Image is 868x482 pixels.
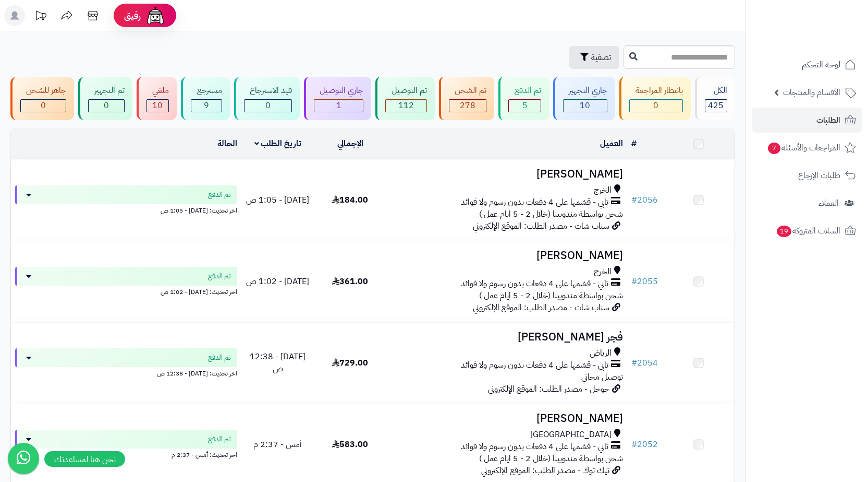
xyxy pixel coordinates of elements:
a: الإجمالي [337,137,363,150]
a: جاري التجهيز 10 [551,77,617,120]
a: العميل [600,137,623,150]
span: 9 [204,99,209,112]
span: تم الدفع [208,271,231,281]
span: طلبات الإرجاع [798,168,840,183]
div: 1 [314,100,363,112]
span: 7 [768,143,780,154]
a: بانتظار المراجعة 0 [617,77,692,120]
div: 10 [147,100,168,112]
div: ملغي [146,85,169,97]
a: #2056 [631,194,658,206]
span: # [631,438,637,451]
div: 0 [630,100,682,112]
span: 19 [777,226,791,237]
a: جاهز للشحن 0 [8,77,76,120]
a: تم الدفع 5 [496,77,551,120]
span: 729.00 [332,357,368,369]
span: # [631,357,637,369]
span: المراجعات والأسئلة [767,140,840,155]
h3: [PERSON_NAME] [390,250,623,262]
div: 10 [564,100,607,112]
span: 361.00 [332,275,368,288]
div: اخر تحديث: [DATE] - 1:05 ص [15,204,237,215]
a: العملاء [752,191,862,216]
h3: فجر [PERSON_NAME] [390,331,623,343]
div: اخر تحديث: أمس - 2:37 م [15,449,237,460]
span: تابي - قسّمها على 4 دفعات بدون رسوم ولا فوائد [461,196,608,208]
span: 425 [708,99,724,112]
span: 0 [104,99,109,112]
div: الكل [705,85,727,97]
span: تم الدفع [208,352,231,363]
div: جاري التوصيل [314,85,363,97]
a: #2055 [631,275,658,288]
a: #2054 [631,357,658,369]
div: جاري التجهيز [563,85,607,97]
span: 10 [152,99,163,112]
a: قيد الاسترجاع 0 [232,77,302,120]
span: شحن بواسطة مندوبينا (خلال 2 - 5 ايام عمل ) [479,208,623,220]
span: [DATE] - 1:05 ص [246,194,309,206]
div: اخر تحديث: [DATE] - 12:38 ص [15,367,237,378]
a: ملغي 10 [135,77,179,120]
span: 10 [580,99,590,112]
span: شحن بواسطة مندوبينا (خلال 2 - 5 ايام عمل ) [479,452,623,465]
h3: [PERSON_NAME] [390,413,623,425]
img: ai-face.png [145,5,166,26]
span: [DATE] - 12:38 ص [250,350,305,375]
span: تم الدفع [208,190,231,200]
span: # [631,275,637,288]
span: تابي - قسّمها على 4 دفعات بدون رسوم ولا فوائد [461,359,608,371]
img: logo-2.png [797,26,858,48]
button: تصفية [569,46,619,69]
a: الطلبات [752,108,862,133]
span: 583.00 [332,438,368,451]
div: مسترجع [191,85,222,97]
span: جوجل - مصدر الطلب: الموقع الإلكتروني [488,383,609,395]
span: العملاء [818,196,839,210]
span: 0 [653,99,658,112]
span: تابي - قسّمها على 4 دفعات بدون رسوم ولا فوائد [461,278,608,290]
span: أمس - 2:37 م [253,438,302,451]
span: السلات المتروكة [776,224,840,238]
div: 0 [89,100,124,112]
div: تم التوصيل [385,85,426,97]
span: 112 [398,99,414,112]
div: 112 [386,100,426,112]
div: تم التجهيز [88,85,124,97]
span: 278 [460,99,475,112]
span: لوحة التحكم [802,57,840,72]
span: 1 [336,99,341,112]
span: تم الدفع [208,434,231,444]
span: رفيق [124,9,141,22]
a: تاريخ الطلب [254,137,302,150]
a: الحالة [217,137,237,150]
div: تم الدفع [508,85,541,97]
span: [GEOGRAPHIC_DATA] [530,429,612,441]
div: جاهز للشحن [20,85,66,97]
span: الرياض [590,347,612,359]
span: 0 [265,99,271,112]
h3: [PERSON_NAME] [390,168,623,180]
a: مسترجع 9 [179,77,231,120]
span: توصيل مجاني [581,371,623,383]
span: الخرج [594,184,612,196]
span: # [631,194,637,206]
span: تصفية [591,51,611,64]
span: 0 [41,99,46,112]
a: تحديثات المنصة [28,5,54,29]
div: 278 [449,100,486,112]
a: # [631,137,637,150]
div: اخر تحديث: [DATE] - 1:02 ص [15,286,237,297]
a: تم التجهيز 0 [76,77,134,120]
div: تم الشحن [449,85,486,97]
span: الأقسام والمنتجات [783,85,840,100]
span: الخرج [594,266,612,278]
a: جاري التوصيل 1 [302,77,373,120]
div: 0 [21,100,66,112]
span: تيك توك - مصدر الطلب: الموقع الإلكتروني [481,464,609,477]
span: 184.00 [332,194,368,206]
a: تم الشحن 278 [437,77,496,120]
span: 5 [522,99,528,112]
span: الطلبات [816,113,840,127]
